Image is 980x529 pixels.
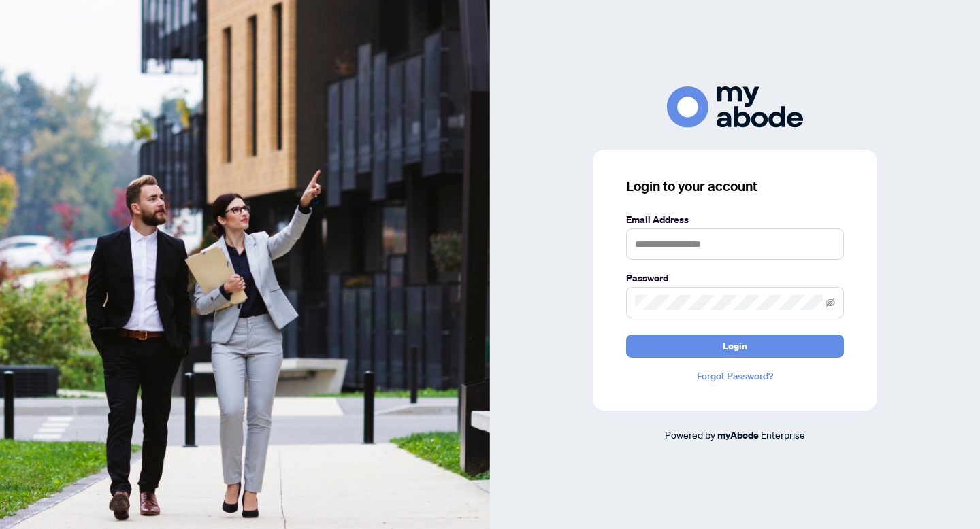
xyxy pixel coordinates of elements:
[723,335,747,357] span: Login
[761,428,805,441] span: Enterprise
[665,428,715,441] span: Powered by
[667,86,803,128] img: ma-logo
[717,428,759,443] a: myAbode
[626,271,844,286] label: Password
[626,335,844,358] button: Login
[826,298,835,307] span: eye-invisible
[626,369,844,383] a: Forgot Password?
[626,177,844,196] h3: Login to your account
[626,212,844,227] label: Email Address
